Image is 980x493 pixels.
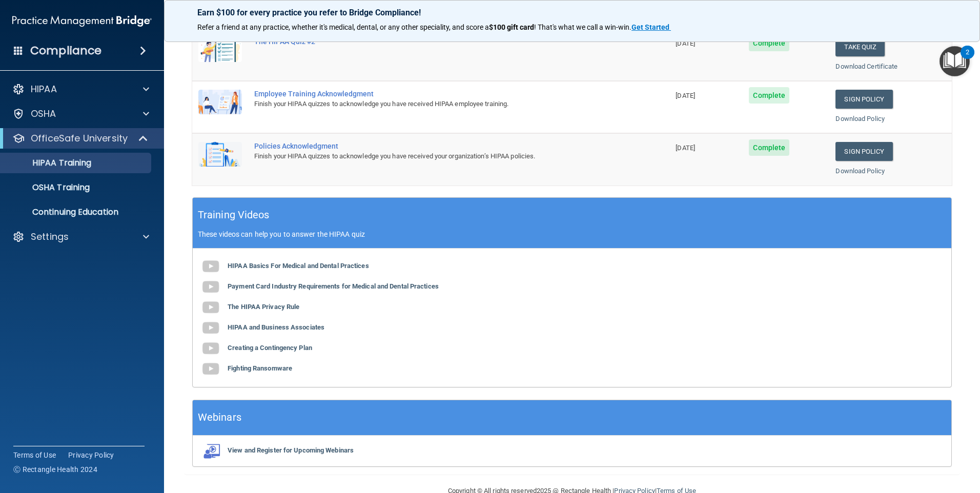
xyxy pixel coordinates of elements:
[198,206,270,224] h5: Training Videos
[200,256,221,277] img: gray_youtube_icon.38fcd6cc.png
[835,115,885,122] a: Download Policy
[228,446,354,454] b: View and Register for Upcoming Webinars
[940,46,970,76] button: Open Resource Center, 2 new notifications
[12,231,149,243] a: Settings
[12,83,149,95] a: HIPAA
[7,207,147,217] p: Continuing Education
[254,142,618,150] div: Policies Acknowledgment
[835,90,892,109] a: Sign Policy
[68,450,114,460] a: Privacy Policy
[12,108,149,120] a: OSHA
[631,23,671,31] a: Get Started
[13,450,56,460] a: Terms of Use
[254,150,618,162] div: Finish your HIPAA quizzes to acknowledge you have received your organization’s HIPAA policies.
[676,39,695,47] span: [DATE]
[254,98,618,110] div: Finish your HIPAA quizzes to acknowledge you have received HIPAA employee training.
[7,182,90,193] p: OSHA Training
[7,158,91,168] p: HIPAA Training
[835,63,897,70] a: Download Certificate
[12,132,149,145] a: OfficeSafe University
[198,408,241,426] h5: Webinars
[31,132,128,145] p: OfficeSafe University
[749,35,789,51] span: Complete
[197,23,489,31] span: Refer a friend at any practice, whether it's medical, dental, or any other speciality, and score a
[966,52,969,66] div: 2
[228,282,439,290] b: Payment Card Industry Requirements for Medical and Dental Practices
[198,230,946,238] p: These videos can help you to answer the HIPAA quiz
[228,303,299,311] b: The HIPAA Privacy Rule
[31,231,69,243] p: Settings
[13,464,97,475] span: Ⓒ Rectangle Health 2024
[489,23,534,31] strong: $100 gift card
[228,262,369,270] b: HIPAA Basics For Medical and Dental Practices
[200,338,221,359] img: gray_youtube_icon.38fcd6cc.png
[31,108,56,120] p: OSHA
[228,323,324,331] b: HIPAA and Business Associates
[254,90,618,98] div: Employee Training Acknowledgment
[197,8,947,17] p: Earn $100 for every practice you refer to Bridge Compliance!
[200,297,221,318] img: gray_youtube_icon.38fcd6cc.png
[31,83,57,95] p: HIPAA
[12,11,152,31] img: PMB logo
[835,142,892,161] a: Sign Policy
[200,277,221,297] img: gray_youtube_icon.38fcd6cc.png
[534,23,631,31] span: ! That's what we call a win-win.
[749,139,789,156] span: Complete
[835,167,885,175] a: Download Policy
[228,344,312,352] b: Creating a Contingency Plan
[676,92,695,99] span: [DATE]
[30,44,101,58] h4: Compliance
[200,443,221,459] img: webinarIcon.c7ebbf15.png
[835,37,885,56] button: Take Quiz
[676,144,695,152] span: [DATE]
[228,364,292,372] b: Fighting Ransomware
[631,23,669,31] strong: Get Started
[200,318,221,338] img: gray_youtube_icon.38fcd6cc.png
[749,87,789,104] span: Complete
[200,359,221,379] img: gray_youtube_icon.38fcd6cc.png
